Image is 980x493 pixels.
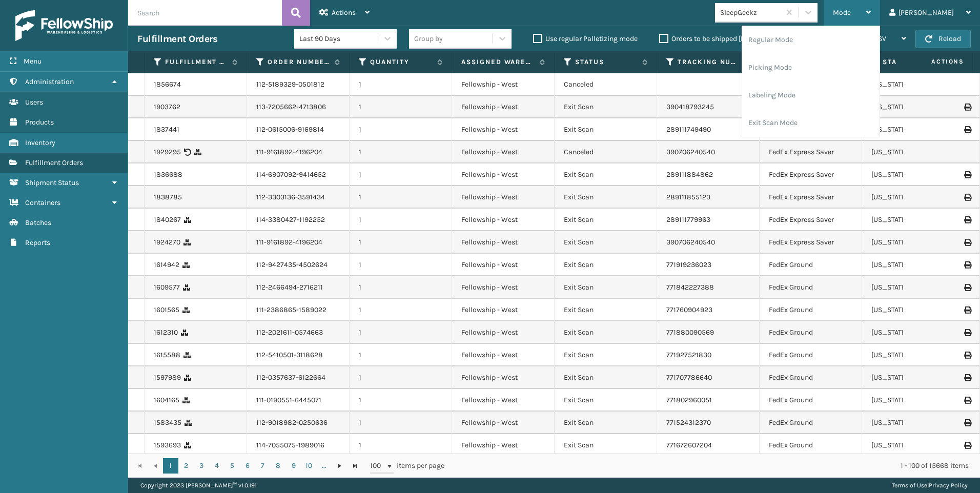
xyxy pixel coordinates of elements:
td: Fellowship - West [452,141,555,163]
a: 390706240540 [666,238,715,246]
span: Containers [25,198,60,207]
td: Exit Scan [555,366,657,389]
a: 771760904923 [666,305,712,314]
span: Go to the next page [336,462,344,470]
td: 112-9427435-4502624 [247,254,350,276]
a: 771707786640 [666,373,712,382]
td: Exit Scan [555,118,657,141]
td: FedEx Express Saver [760,209,862,231]
a: 1840267 [154,215,181,225]
a: ... [317,458,332,474]
span: Menu [24,57,42,66]
td: Canceled [555,141,657,163]
div: SleepGeekz [720,7,781,18]
td: [US_STATE] [862,276,965,299]
a: 771802960051 [666,396,712,404]
a: 3 [194,458,209,474]
td: 1 [350,96,452,118]
td: 112-0357637-6122664 [247,366,350,389]
td: Exit Scan [555,412,657,434]
a: 1612310 [154,327,178,338]
h3: Fulfillment Orders [137,33,217,45]
label: Fulfillment Order Id [165,57,227,67]
a: 1601565 [154,305,179,315]
td: FedEx Ground [760,366,862,389]
td: 1 [350,209,452,231]
a: 390706240540 [666,148,715,156]
a: 5 [224,458,240,474]
td: 1 [350,141,452,163]
span: Go to the last page [351,462,359,470]
td: Fellowship - West [452,321,555,344]
td: 114-3380427-1192252 [247,209,350,231]
a: 1924270 [154,237,180,248]
span: Actions [332,8,356,17]
td: Exit Scan [555,434,657,457]
a: 1609577 [154,282,180,293]
span: items per page [370,458,445,474]
a: 771524312370 [666,418,711,427]
a: 1615588 [154,350,180,360]
a: 289111855123 [666,193,710,201]
i: Print Label [964,261,970,269]
img: logo [15,10,113,41]
a: 771880090569 [666,328,714,337]
label: Order Number [268,57,330,67]
td: 1 [350,434,452,457]
td: 1 [350,412,452,434]
span: Inventory [25,138,55,147]
a: Terms of Use [892,482,927,489]
td: 112-5410501-3118628 [247,344,350,366]
td: FedEx Ground [760,389,862,412]
td: 1 [350,186,452,209]
td: 112-0615006-9169814 [247,118,350,141]
td: Fellowship - West [452,344,555,366]
a: Privacy Policy [929,482,968,489]
li: Picking Mode [742,54,880,81]
td: [US_STATE] [862,344,965,366]
a: 1903762 [154,102,180,112]
button: Reload [915,30,971,48]
td: 114-6907092-9414652 [247,163,350,186]
td: Exit Scan [555,231,657,254]
p: Copyright 2023 [PERSON_NAME]™ v 1.0.191 [140,478,257,493]
a: 771842227388 [666,283,714,292]
td: [US_STATE] [862,186,965,209]
label: Status [575,57,637,67]
span: Reports [25,238,50,247]
span: Products [25,118,54,127]
td: 1 [350,231,452,254]
span: Fulfillment Orders [25,158,83,167]
td: FedEx Express Saver [760,231,862,254]
td: [US_STATE] [862,209,965,231]
i: Print Label [964,194,970,201]
td: Exit Scan [555,276,657,299]
td: [US_STATE] [862,434,965,457]
td: Exit Scan [555,344,657,366]
td: Exit Scan [555,186,657,209]
a: 289111779963 [666,215,710,224]
td: [US_STATE] [862,254,965,276]
td: FedEx Ground [760,344,862,366]
i: Print Label [964,374,970,381]
label: Use regular Palletizing mode [533,34,638,43]
td: 1 [350,118,452,141]
td: Exit Scan [555,321,657,344]
i: Print Label [964,419,970,426]
a: 1838785 [154,192,182,202]
label: Tracking Number [678,57,740,67]
label: State [883,57,945,67]
td: 114-7055075-1989016 [247,434,350,457]
td: 112-5189329-0501812 [247,73,350,96]
td: Fellowship - West [452,209,555,231]
td: Fellowship - West [452,186,555,209]
td: FedEx Express Saver [760,186,862,209]
td: [US_STATE] [862,321,965,344]
i: Print Label [964,171,970,178]
td: [US_STATE] [862,231,965,254]
td: 1 [350,73,452,96]
i: Print Label [964,216,970,223]
i: Print Label [964,352,970,359]
a: 6 [240,458,255,474]
i: Print Label [964,239,970,246]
